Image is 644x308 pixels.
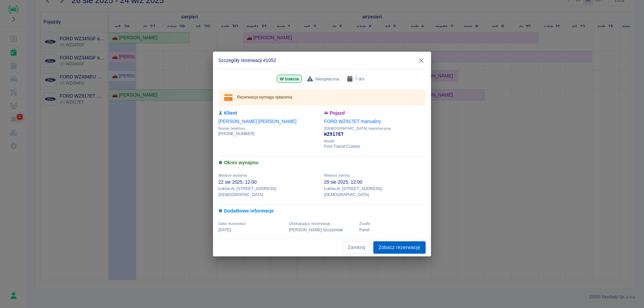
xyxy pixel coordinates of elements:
p: [PHONE_NUMBER] [218,131,320,137]
p: Łuków , Al. [STREET_ADDRESS][DEMOGRAPHIC_DATA] [218,186,320,198]
p: WZ917ET [324,131,426,138]
p: Ford Transit Custom [324,143,426,149]
span: Numer telefonu [218,126,320,131]
span: W trakcie [277,75,302,82]
span: [DEMOGRAPHIC_DATA] rejestracyjna [324,126,426,131]
a: [PERSON_NAME] [PERSON_NAME] [218,119,297,124]
a: Zobacz rezerwację [373,241,426,254]
span: Miejsce zwrotu [324,173,350,177]
p: Łuków , Al. [STREET_ADDRESS][DEMOGRAPHIC_DATA] [324,186,426,198]
p: [PERSON_NAME] Szczęśniak [289,227,355,233]
h2: Szczegóły rezerwacji #1052 [213,52,431,69]
h6: Pojazd [324,110,426,117]
span: Obsługujący rezerwację [289,222,330,226]
button: Zamknij [342,241,371,254]
p: Panel [359,227,426,233]
h6: Klient [218,110,320,117]
p: 22 sie 2025, 12:00 [218,179,320,186]
span: Model [324,139,426,143]
div: Rezerwacja wymaga opłacenia [237,91,292,104]
p: 29 sie 2025, 12:00 [324,179,426,186]
span: Nieopłacona [313,75,342,82]
span: Data rezerwacji [218,222,246,226]
span: Miejsce wydania [218,173,247,177]
p: [DATE] [218,227,285,233]
h6: Dodatkowe informacje [218,207,426,214]
a: FORD WZ917ET manualny [324,119,381,124]
h6: Okres wynajmu [218,159,426,166]
span: 7 dni [352,75,367,82]
span: Żrodło [359,222,370,226]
